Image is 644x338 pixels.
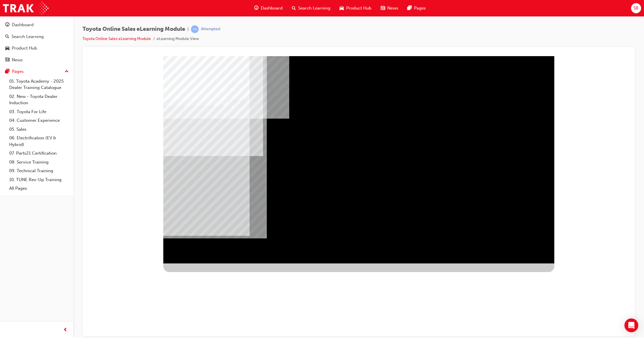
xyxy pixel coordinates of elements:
span: up-icon [65,68,69,75]
span: Dashboard [261,5,283,12]
li: eLearning Module View [157,36,199,42]
a: pages-iconPages [403,2,430,14]
a: 10. TUNE Rev-Up Training [7,175,71,184]
span: Pages [414,5,426,12]
span: search-icon [292,5,296,12]
span: news-icon [5,58,9,63]
span: guage-icon [254,5,258,12]
span: News [387,5,398,12]
span: learningRecordVerb_ATTEMPT-icon [191,25,199,33]
a: 05. Sales [7,125,71,134]
span: Search Learning [298,5,330,12]
a: 06. Electrification (EV & Hybrid) [7,134,71,149]
span: car-icon [5,46,9,51]
a: News [2,55,71,65]
a: 02. New - Toyota Dealer Induction [7,92,71,107]
a: news-iconNews [376,2,403,14]
span: pages-icon [407,5,412,12]
div: Pages [12,68,24,75]
div: Attempted [201,26,220,32]
button: Pages [2,66,71,77]
a: 07. Parts21 Certification [7,149,71,158]
a: Dashboard [2,20,71,30]
span: Toyota Online Sales eLearning Module [83,26,185,33]
a: 08. Service Training [7,158,71,167]
img: Trak [3,2,49,15]
a: car-iconProduct Hub [335,2,376,14]
div: Open Intercom Messenger [624,318,638,332]
a: guage-iconDashboard [250,2,287,14]
div: News [12,57,23,63]
span: Product Hub [346,5,371,12]
div: Search Learning [11,33,44,40]
a: Search Learning [2,31,71,42]
a: All Pages [7,184,71,193]
span: prev-icon [63,326,68,334]
a: Product Hub [2,43,71,54]
span: pages-icon [5,69,9,74]
a: 04. Customer Experience [7,116,71,125]
a: search-iconSearch Learning [287,2,335,14]
a: 03. Toyota For Life [7,107,71,116]
span: car-icon [340,5,344,12]
button: DashboardSearch LearningProduct HubNews [2,18,71,66]
div: Dashboard [12,22,34,28]
span: SB [633,5,639,12]
span: search-icon [5,34,9,39]
a: 09. Technical Training [7,166,71,175]
button: SB [631,3,641,13]
div: Product Hub [12,45,37,52]
a: Toyota Online Sales eLearning Module [83,36,151,41]
span: guage-icon [5,22,9,28]
span: | [187,26,189,33]
a: 01. Toyota Academy - 2025 Dealer Training Catalogue [7,77,71,92]
span: news-icon [381,5,385,12]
